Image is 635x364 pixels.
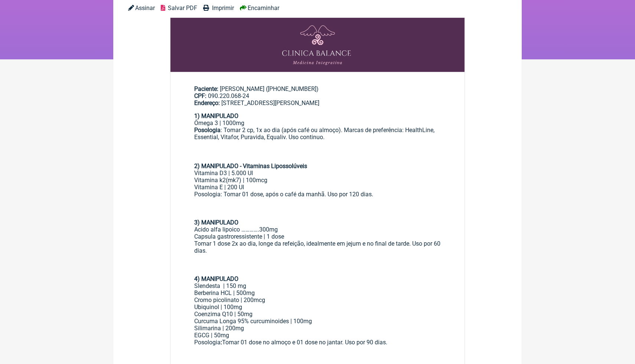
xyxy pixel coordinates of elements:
[194,127,441,170] div: : Tomar 2 cp, 1x ao dia (após café ou almoço). Marcas de preferência: HealthLine, Essential, Vita...
[194,92,441,99] div: 090.220.068-24
[212,4,234,12] span: Imprimir
[248,4,279,12] span: Encaminhar
[194,99,441,106] div: [STREET_ADDRESS][PERSON_NAME]
[194,112,238,119] strong: 1) MANIPULADO
[194,170,441,177] div: Vitamina D3 | 5.000 UI
[128,4,155,12] a: Assinar
[194,233,441,240] div: Capsula gastroressistente | 1 dose
[194,177,441,191] div: Vitamina k2(mk7) | 100mcg Vitamina E | 200 UI
[168,4,197,12] span: Salvar PDF
[194,275,238,282] strong: 4) MANIPULADO
[135,4,155,12] span: Assinar
[194,85,218,92] span: Paciente:
[194,163,307,170] strong: 2) MANIPULADO - Vitaminas Lipossolúveis
[194,99,220,106] span: Endereço:
[221,339,222,346] strong: :
[161,4,197,12] a: Salvar PDF
[194,92,206,99] span: CPF:
[194,219,238,226] strong: 3) MANIPULADO
[194,191,441,198] div: Posologia: Tomar 01 dose, após o café da manhã. Uso por 120 dias.
[203,4,234,12] a: Imprimir
[194,85,441,106] div: [PERSON_NAME] ([PHONE_NUMBER])
[194,198,441,233] div: Acido alfa lipoico ………….300mg
[194,119,441,127] div: Ômega 3 | 1000mg
[170,18,465,72] img: OHRMBDAMBDLv2SiBD+EP9LuaQDBICIzAAAAAAAAAAAAAAAAAAAAAAAEAM3AEAAAAAAAAAAAAAAAAAAAAAAAAAAAAAYuAOAAAA...
[194,240,441,254] div: Tomar 1 dose 2x ao dia, longe da refeição, idealmente em jejum e no final de tarde. Uso por 60 dias.
[194,289,441,339] div: Berberina HCL | 500mg Cromo picolinato | 200mcg Ubiquinol | 100mg Coenzima Q10 | 50mg Curcuma Lon...
[194,268,441,289] div: Slendesta | 150 mg
[240,4,279,12] a: Encaminhar
[194,127,221,134] strong: Posologia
